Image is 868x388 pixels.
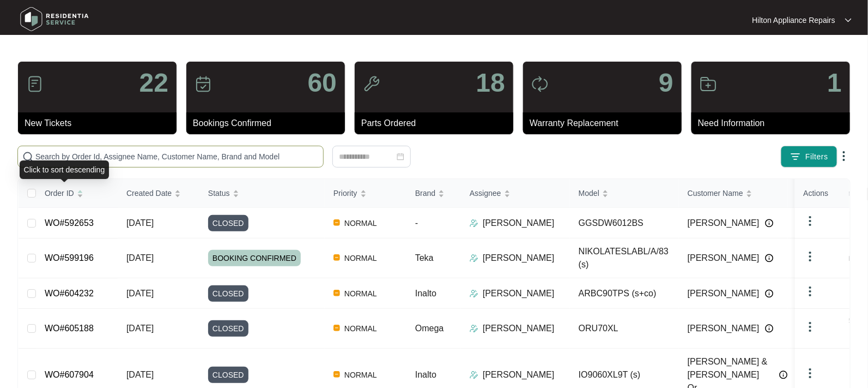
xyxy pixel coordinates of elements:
[20,160,110,179] div: Click to sort descending
[531,75,549,93] img: icon
[340,252,381,265] span: NORMAL
[193,117,345,130] p: Bookings Confirmed
[804,367,817,380] img: dropdown arrow
[476,70,505,96] p: 18
[308,70,337,96] p: 60
[361,117,513,130] p: Parts Ordered
[126,218,154,228] span: [DATE]
[483,252,555,265] p: [PERSON_NAME]
[208,285,248,302] span: CLOSED
[45,253,94,262] a: WO#599196
[579,187,599,199] span: Model
[139,70,168,96] p: 22
[470,371,478,379] img: Assigner Icon
[845,17,852,23] img: dropdown arrow
[461,179,570,208] th: Assignee
[118,179,199,208] th: Created Date
[340,322,381,335] span: NORMAL
[837,150,851,163] img: dropdown arrow
[752,15,835,26] p: Hilton Appliance Repairs
[208,250,301,266] span: BOOKING CONFIRMED
[333,187,357,199] span: Priority
[765,289,774,298] img: Info icon
[570,309,679,349] td: ORU70XL
[470,289,478,298] img: Assigner Icon
[333,325,340,331] img: Vercel Logo
[659,70,673,96] p: 9
[765,219,774,228] img: Info icon
[827,70,842,96] p: 1
[688,287,760,300] span: [PERSON_NAME]
[208,187,230,199] span: Status
[804,285,817,298] img: dropdown arrow
[199,179,325,208] th: Status
[126,324,154,333] span: [DATE]
[333,254,340,261] img: Vercel Logo
[340,368,381,381] span: NORMAL
[700,75,717,93] img: icon
[208,367,248,383] span: CLOSED
[26,75,44,93] img: icon
[195,75,212,93] img: icon
[415,370,436,379] span: Inalto
[790,151,801,162] img: filter icon
[483,287,555,300] p: [PERSON_NAME]
[363,75,380,93] img: icon
[688,252,760,265] span: [PERSON_NAME]
[35,151,319,163] input: Search by Order Id, Assignee Name, Customer Name, Brand and Model
[804,250,817,263] img: dropdown arrow
[679,179,788,208] th: Customer Name
[45,324,94,333] a: WO#605188
[779,371,788,379] img: Info icon
[340,217,381,230] span: NORMAL
[45,370,94,379] a: WO#607904
[483,368,555,381] p: [PERSON_NAME]
[406,179,461,208] th: Brand
[333,290,340,296] img: Vercel Logo
[804,214,817,228] img: dropdown arrow
[333,219,340,226] img: Vercel Logo
[570,179,679,208] th: Model
[795,179,849,208] th: Actions
[570,208,679,238] td: GGSDW6012BS
[126,370,154,379] span: [DATE]
[415,289,436,298] span: Inalto
[470,219,478,228] img: Assigner Icon
[470,254,478,262] img: Assigner Icon
[483,217,555,230] p: [PERSON_NAME]
[530,117,682,130] p: Warranty Replacement
[126,253,154,262] span: [DATE]
[805,151,828,163] span: Filters
[208,215,248,231] span: CLOSED
[470,187,501,199] span: Assignee
[688,187,743,199] span: Customer Name
[804,320,817,333] img: dropdown arrow
[25,117,177,130] p: New Tickets
[415,324,444,333] span: Omega
[415,218,418,228] span: -
[333,371,340,378] img: Vercel Logo
[45,218,94,228] a: WO#592653
[765,324,774,333] img: Info icon
[483,322,555,335] p: [PERSON_NAME]
[22,151,33,162] img: search-icon
[45,289,94,298] a: WO#604232
[781,146,837,168] button: filter iconFilters
[570,238,679,278] td: NIKOLATESLABL/A/83 (s)
[688,217,760,230] span: [PERSON_NAME]
[126,289,154,298] span: [DATE]
[415,253,434,262] span: Teka
[16,3,93,35] img: residentia service logo
[340,287,381,300] span: NORMAL
[45,187,74,199] span: Order ID
[698,117,850,130] p: Need Information
[208,320,248,337] span: CLOSED
[470,324,478,333] img: Assigner Icon
[126,187,172,199] span: Created Date
[415,187,435,199] span: Brand
[688,322,760,335] span: [PERSON_NAME]
[325,179,406,208] th: Priority
[765,254,774,262] img: Info icon
[570,278,679,309] td: ARBC90TPS (s+co)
